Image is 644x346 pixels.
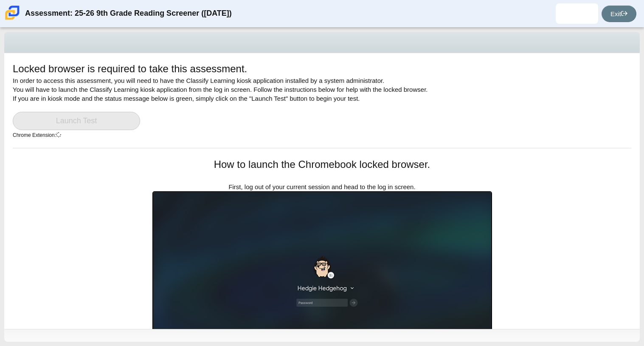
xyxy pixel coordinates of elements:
a: Launch Test [13,112,140,130]
img: zukira.jones.hPSaYa [570,7,584,20]
h1: How to launch the Chromebook locked browser. [152,157,492,172]
img: Carmen School of Science & Technology [3,4,21,22]
a: Carmen School of Science & Technology [3,16,21,23]
small: Chrome Extension: [13,132,61,138]
a: Exit [602,6,636,22]
div: Assessment: 25-26 9th Grade Reading Screener ([DATE]) [25,3,232,24]
h1: Locked browser is required to take this assessment. [13,62,247,76]
div: In order to access this assessment, you will need to have the Classify Learning kiosk application... [13,62,631,148]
